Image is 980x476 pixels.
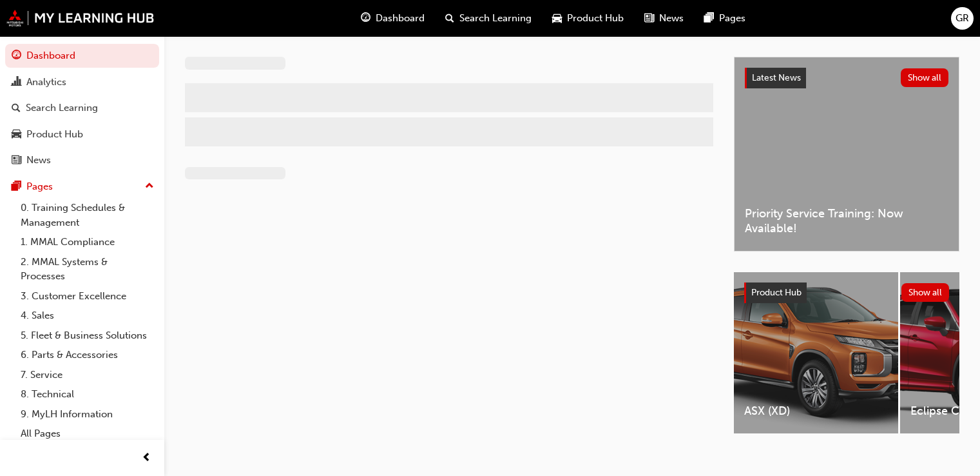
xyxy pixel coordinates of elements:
[12,50,21,62] span: guage-icon
[951,7,974,30] button: GR
[5,148,159,172] a: News
[12,129,21,141] span: car-icon
[542,5,634,32] a: car-iconProduct Hub
[745,206,948,235] span: Priority Service Training: Now Available!
[459,11,532,26] span: Search Learning
[26,101,98,115] div: Search Learning
[15,198,159,232] a: 0. Training Schedules & Management
[744,283,949,303] a: Product HubShow all
[15,424,159,444] a: All Pages
[5,41,159,175] button: DashboardAnalyticsSearch LearningProduct HubNews
[6,10,155,26] img: mmal
[26,153,51,168] div: News
[15,345,159,365] a: 6. Parts & Accessories
[734,272,898,433] a: ASX (XD)
[376,11,425,26] span: Dashboard
[142,450,151,466] span: prev-icon
[5,44,159,68] a: Dashboard
[552,10,562,26] span: car-icon
[734,57,959,252] a: Latest NewsShow allPriority Service Training: Now Available!
[435,5,542,32] a: search-iconSearch Learning
[567,11,624,26] span: Product Hub
[26,179,53,194] div: Pages
[15,252,159,286] a: 2. MMAL Systems & Processes
[5,175,159,199] button: Pages
[15,326,159,346] a: 5. Fleet & Business Solutions
[5,123,159,146] a: Product Hub
[26,127,83,142] div: Product Hub
[719,11,745,26] span: Pages
[659,11,684,26] span: News
[12,77,21,88] span: chart-icon
[445,10,454,26] span: search-icon
[704,10,714,26] span: pages-icon
[15,384,159,404] a: 8. Technical
[5,96,159,120] a: Search Learning
[751,287,802,298] span: Product Hub
[15,365,159,385] a: 7. Service
[744,404,888,419] span: ASX (XD)
[745,68,948,88] a: Latest NewsShow all
[901,283,950,302] button: Show all
[956,11,969,26] span: GR
[145,178,154,195] span: up-icon
[12,103,21,114] span: search-icon
[12,155,21,166] span: news-icon
[15,232,159,252] a: 1. MMAL Compliance
[361,10,370,26] span: guage-icon
[634,5,694,32] a: news-iconNews
[15,286,159,306] a: 3. Customer Excellence
[351,5,435,32] a: guage-iconDashboard
[12,181,21,193] span: pages-icon
[901,68,949,87] button: Show all
[752,72,801,83] span: Latest News
[5,70,159,94] a: Analytics
[694,5,756,32] a: pages-iconPages
[26,75,66,90] div: Analytics
[15,404,159,424] a: 9. MyLH Information
[15,306,159,326] a: 4. Sales
[644,10,654,26] span: news-icon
